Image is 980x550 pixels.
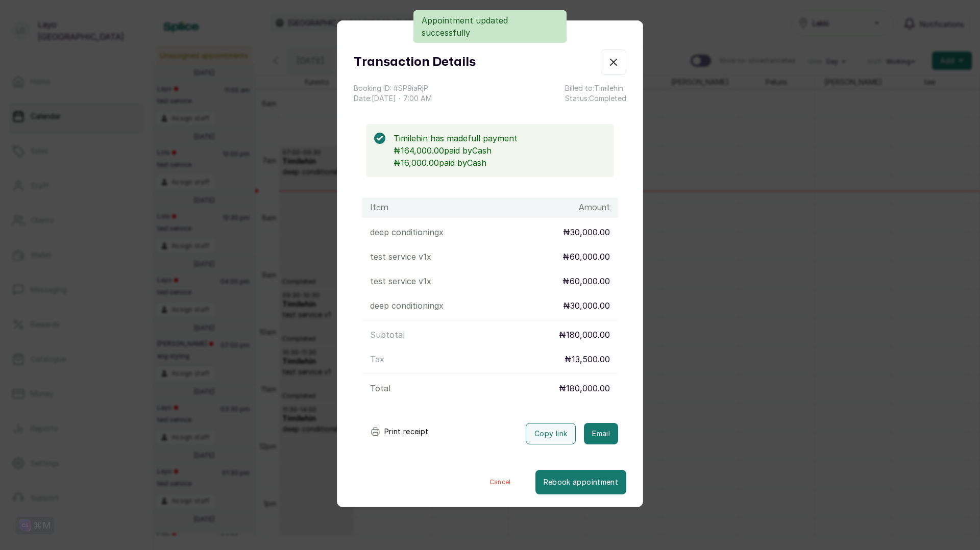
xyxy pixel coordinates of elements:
[422,14,558,39] p: Appointment updated successfully
[565,83,626,93] p: Billed to: Timilehin
[370,382,390,394] p: Total
[565,353,610,365] p: ₦13,500.00
[565,93,626,104] p: Status: Completed
[562,275,610,287] p: ₦60,000.00
[394,157,606,169] p: ₦16,000.00 paid by Cash
[370,275,431,287] p: test service v1 x
[526,423,576,444] button: Copy link
[579,202,610,214] h1: Amount
[370,299,444,312] p: deep conditioning x
[563,226,610,238] p: ₦30,000.00
[563,299,610,312] p: ₦30,000.00
[362,421,437,442] button: Print receipt
[394,132,606,144] p: Timilehin has made full payment
[370,251,431,263] p: test service v1 x
[394,144,606,157] p: ₦164,000.00 paid by Cash
[535,470,626,494] button: Rebook appointment
[370,353,384,365] p: Tax
[559,382,610,394] p: ₦180,000.00
[370,329,405,341] p: Subtotal
[559,329,610,341] p: ₦180,000.00
[584,423,618,444] button: Email
[354,83,432,93] p: Booking ID: # SP9iaRjP
[354,93,432,104] p: Date: [DATE] ・ 7:00 AM
[354,53,476,71] h1: Transaction Details
[370,226,444,238] p: deep conditioning x
[562,251,610,263] p: ₦60,000.00
[370,202,388,214] h1: Item
[465,470,535,494] button: Cancel
[33,520,51,531] div: ⌘M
